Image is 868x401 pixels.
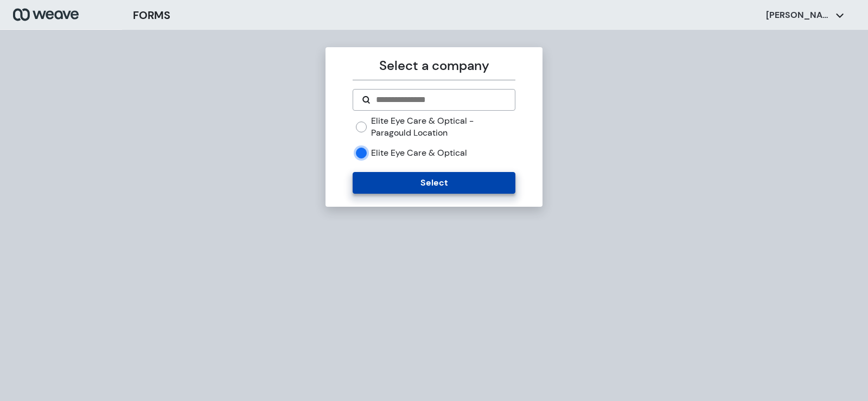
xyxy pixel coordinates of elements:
[375,93,506,106] input: Search
[371,115,515,138] label: Elite Eye Care & Optical - Paragould Location
[133,7,170,23] h3: FORMS
[353,172,515,194] button: Select
[353,56,515,75] p: Select a company
[766,9,831,21] p: [PERSON_NAME]
[371,147,467,159] label: Elite Eye Care & Optical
